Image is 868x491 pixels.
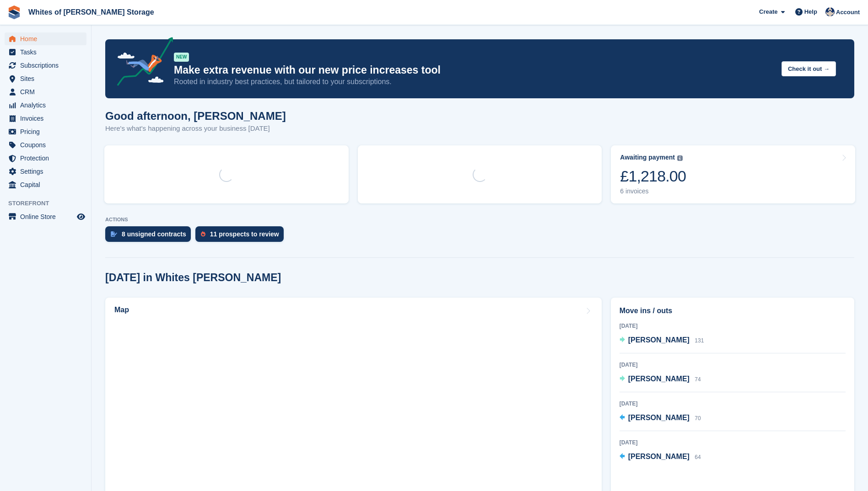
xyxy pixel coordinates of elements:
span: Subscriptions [20,59,75,72]
div: 6 invoices [620,187,686,195]
span: 74 [695,376,701,383]
img: contract_signature_icon-13c848040528278c33f63329250d36e43548de30e8caae1d1a13099fd9432cc5.svg [111,231,117,237]
div: NEW [174,53,189,62]
a: menu [5,112,86,125]
a: Awaiting payment £1,218.00 6 invoices [611,145,855,203]
a: menu [5,178,86,191]
h2: Map [114,306,129,314]
span: Tasks [20,46,75,59]
a: menu [5,72,86,85]
img: price-adjustments-announcement-icon-8257ccfd72463d97f412b2fc003d46551f7dbcb40ab6d574587a9cd5c0d94... [109,37,173,89]
div: £1,218.00 [620,167,686,186]
span: Protection [20,152,75,165]
a: Preview store [75,211,86,222]
span: Coupons [20,139,75,151]
a: menu [5,32,86,45]
p: Here's what's happening across your business [DATE] [105,123,286,134]
span: [PERSON_NAME] [628,336,690,344]
div: [DATE] [620,438,846,447]
a: [PERSON_NAME] 70 [620,412,701,424]
a: 11 prospects to review [195,226,288,246]
span: Invoices [20,112,75,125]
div: 11 prospects to review [210,230,279,238]
a: menu [5,85,86,98]
span: 64 [695,454,701,460]
span: Analytics [20,99,75,112]
span: Create [759,7,777,16]
span: Online Store [20,210,75,223]
span: Sites [20,72,75,85]
a: [PERSON_NAME] 64 [620,451,701,463]
div: [DATE] [620,361,846,369]
p: Make extra revenue with our new price increases tool [174,64,774,77]
span: Account [836,8,860,17]
a: [PERSON_NAME] 74 [620,374,701,385]
a: menu [5,99,86,112]
div: [DATE] [620,400,846,408]
span: Storefront [8,199,91,208]
div: 8 unsigned contracts [122,230,186,238]
img: icon-info-grey-7440780725fd019a000dd9b08b2336e03edf1995a4989e88bcd33f0948082b44.svg [677,155,683,161]
a: menu [5,152,86,165]
a: [PERSON_NAME] 131 [620,335,704,347]
img: Wendy [825,7,835,16]
img: stora-icon-8386f47178a22dfd0bd8f6a31ec36ba5ce8667c1dd55bd0f319d3a0aa187defe.svg [7,5,21,19]
a: menu [5,165,86,178]
h2: Move ins / outs [620,305,846,316]
div: [DATE] [620,322,846,330]
span: 131 [695,337,704,344]
span: Settings [20,165,75,178]
h1: Good afternoon, [PERSON_NAME] [105,110,286,122]
a: Whites of [PERSON_NAME] Storage [25,5,158,20]
span: 70 [695,415,701,422]
span: [PERSON_NAME] [628,414,690,422]
a: menu [5,210,86,223]
img: prospect-51fa495bee0391a8d652442698ab0144808aea92771e9ea1ae160a38d050c398.svg [201,231,205,237]
a: menu [5,59,86,72]
a: 8 unsigned contracts [105,226,195,246]
p: ACTIONS [105,217,854,223]
span: [PERSON_NAME] [628,375,690,383]
span: Help [804,7,817,16]
span: [PERSON_NAME] [628,453,690,460]
span: Capital [20,178,75,191]
div: Awaiting payment [620,154,675,161]
a: menu [5,46,86,59]
span: Home [20,32,75,45]
a: menu [5,139,86,151]
button: Check it out → [782,61,836,76]
a: menu [5,125,86,138]
p: Rooted in industry best practices, but tailored to your subscriptions. [174,77,774,87]
span: CRM [20,85,75,98]
h2: [DATE] in Whites [PERSON_NAME] [105,272,281,284]
span: Pricing [20,125,75,138]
